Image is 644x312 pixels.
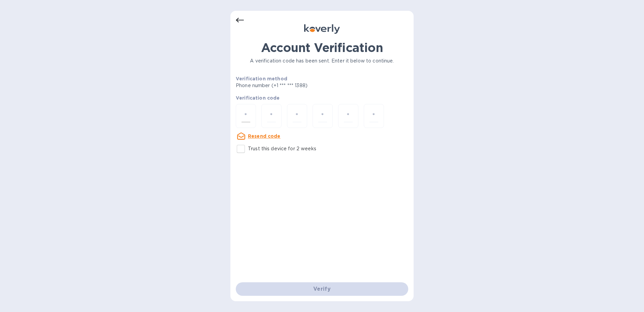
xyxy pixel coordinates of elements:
p: Verification code [236,95,408,101]
p: Phone number (+1 *** *** 1388) [236,82,359,89]
p: Trust this device for 2 weeks [248,145,316,152]
p: A verification code has been sent. Enter it below to continue. [236,57,408,64]
u: Resend code [248,133,281,139]
h1: Account Verification [236,41,408,55]
b: Verification method [236,76,287,81]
